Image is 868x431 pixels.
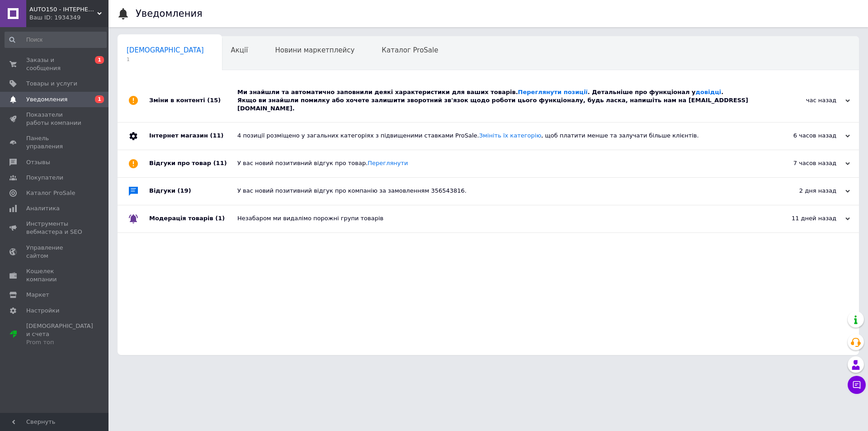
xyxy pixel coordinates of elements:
div: час назад [759,96,850,104]
span: Товары и услуги [26,80,77,88]
span: Уведомления [26,95,67,104]
a: довідці [696,89,722,95]
span: AUTO150 - ІНТЕРНЕТ МАГАЗИН АВТОЗАПЧАСТИН [29,5,97,14]
div: Модерація товарів [149,205,237,232]
div: Інтернет магазин [149,123,237,150]
div: 4 позиції розміщено у загальних категоріях з підвищеними ставками ProSale. , щоб платити менше та... [237,132,759,140]
span: Заказы и сообщения [26,56,84,72]
span: 1 [95,56,104,64]
div: Ваш ID: 1934349 [29,14,108,22]
a: Змініть їх категорію [479,132,542,139]
span: Акції [231,46,248,54]
div: 2 дня назад [759,187,850,195]
span: Панель управления [26,134,84,151]
a: Переглянути позиції [518,89,588,95]
span: 1 [127,56,204,63]
div: Відгуки [149,178,237,205]
div: Зміни в контенті [149,79,237,122]
a: Переглянути [368,160,408,166]
div: Prom топ [26,338,93,346]
span: Отзывы [26,158,50,166]
div: Відгуки про товар [149,150,237,177]
span: Маркет [26,291,49,299]
div: Незабаром ми видалімо порожні групи товарів [237,214,759,223]
span: Управление сайтом [26,244,84,260]
span: Настройки [26,307,59,315]
div: 7 часов назад [759,159,850,167]
span: Инструменты вебмастера и SEO [26,220,84,236]
span: Аналитика [26,204,60,213]
span: Каталог ProSale [26,189,75,197]
div: Ми знайшли та автоматично заповнили деякі характеристики для ваших товарів. . Детальніше про функ... [237,88,759,113]
span: 1 [95,95,104,103]
input: Поиск [5,32,107,48]
span: Показатели работы компании [26,111,84,127]
span: (11) [210,132,223,139]
button: Чат с покупателем [848,376,866,394]
span: Новини маркетплейсу [275,46,354,54]
span: Кошелек компании [26,267,84,284]
span: (11) [213,160,227,166]
span: Покупатели [26,174,63,182]
div: 6 часов назад [759,132,850,140]
h1: Уведомления [136,8,203,19]
div: У вас новий позитивний відгук про товар. [237,159,759,167]
div: У вас новий позитивний відгук про компанію за замовленням 356543816. [237,187,759,195]
span: (15) [207,97,221,104]
div: 11 дней назад [759,214,850,223]
span: (19) [178,187,191,194]
span: Каталог ProSale [382,46,438,54]
span: [DEMOGRAPHIC_DATA] и счета [26,322,93,347]
span: (1) [215,215,225,222]
span: [DEMOGRAPHIC_DATA] [127,46,204,54]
